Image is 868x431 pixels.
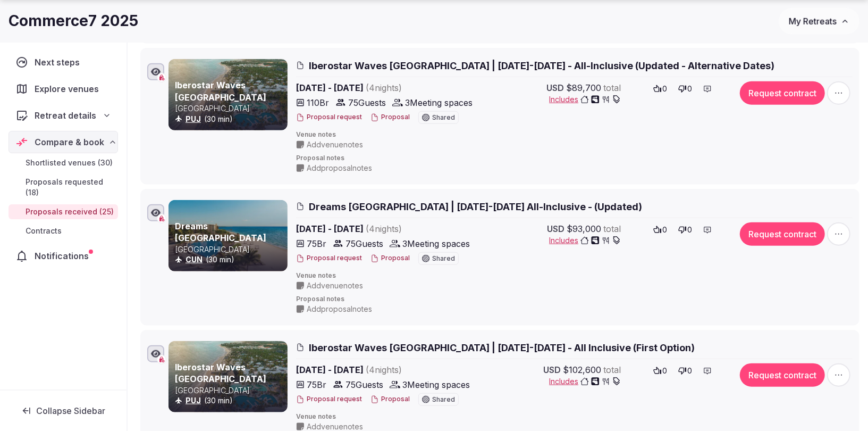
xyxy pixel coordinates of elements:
[9,204,118,219] a: Proposals received (25)
[345,237,383,250] span: 75 Guests
[307,163,372,173] span: Add proposal notes
[663,84,668,94] span: 0
[688,225,693,235] span: 0
[432,114,455,121] span: Shared
[688,84,693,94] span: 0
[186,255,203,264] a: CUN
[740,222,825,246] button: Request contract
[9,245,118,267] a: Notifications
[563,363,601,376] span: $102,600
[296,154,853,163] span: Proposal notes
[296,113,362,122] button: Proposal request
[9,399,118,422] button: Collapse Sidebar
[26,177,114,198] span: Proposals requested (18)
[26,226,62,236] span: Contracts
[789,16,837,27] span: My Retreats
[296,81,483,94] span: [DATE] - [DATE]
[603,363,621,376] span: total
[26,206,114,217] span: Proposals received (25)
[740,81,825,105] button: Request contract
[779,8,859,35] button: My Retreats
[307,378,326,391] span: 75 Br
[296,130,853,139] span: Venue notes
[432,396,455,403] span: Shared
[35,109,96,122] span: Retreat details
[603,222,621,235] span: total
[296,395,362,404] button: Proposal request
[370,113,410,122] button: Proposal
[402,237,470,250] span: 3 Meeting spaces
[650,81,671,96] button: 0
[9,155,118,170] a: Shortlisted venues (30)
[345,378,383,391] span: 75 Guests
[309,341,695,354] span: Iberostar Waves [GEOGRAPHIC_DATA] | [DATE]-[DATE] - All Inclusive (First Option)
[370,254,410,263] button: Proposal
[547,222,564,235] span: USD
[675,222,696,237] button: 0
[307,280,363,291] span: Add venue notes
[567,222,601,235] span: $93,000
[175,103,285,114] p: [GEOGRAPHIC_DATA]
[740,363,825,387] button: Request contract
[307,237,326,250] span: 75 Br
[405,96,473,109] span: 3 Meeting spaces
[186,114,201,123] a: PUJ
[9,51,118,73] a: Next steps
[175,244,285,255] p: [GEOGRAPHIC_DATA]
[35,136,104,148] span: Compare & book
[603,81,621,94] span: total
[650,363,671,378] button: 0
[307,304,372,314] span: Add proposal notes
[186,396,201,405] a: PUJ
[307,139,363,150] span: Add venue notes
[366,364,402,375] span: ( 4 night s )
[35,56,84,69] span: Next steps
[546,81,564,94] span: USD
[175,362,266,384] a: Iberostar Waves [GEOGRAPHIC_DATA]
[26,158,113,168] span: Shortlisted venues (30)
[432,255,455,262] span: Shared
[296,222,483,235] span: [DATE] - [DATE]
[549,94,621,105] button: Includes
[296,412,853,421] span: Venue notes
[296,254,362,263] button: Proposal request
[688,366,693,376] span: 0
[663,366,668,376] span: 0
[9,175,118,200] a: Proposals requested (18)
[36,405,105,416] span: Collapse Sidebar
[296,363,483,376] span: [DATE] - [DATE]
[9,11,138,31] h1: Commerce7 2025
[549,376,621,387] button: Includes
[309,200,642,213] span: Dreams [GEOGRAPHIC_DATA] | [DATE]-[DATE] All-Inclusive - (Updated)
[35,82,103,95] span: Explore venues
[9,223,118,238] a: Contracts
[366,223,402,234] span: ( 4 night s )
[402,378,470,391] span: 3 Meeting spaces
[663,225,668,235] span: 0
[175,80,266,102] a: Iberostar Waves [GEOGRAPHIC_DATA]
[9,78,118,100] a: Explore venues
[675,363,696,378] button: 0
[549,235,621,246] button: Includes
[543,363,561,376] span: USD
[366,82,402,93] span: ( 4 night s )
[175,254,285,265] div: (30 min)
[175,385,285,396] p: [GEOGRAPHIC_DATA]
[348,96,386,109] span: 75 Guests
[175,395,285,406] div: (30 min)
[370,395,410,404] button: Proposal
[35,250,93,262] span: Notifications
[175,114,285,125] div: (30 min)
[307,96,329,109] span: 110 Br
[675,81,696,96] button: 0
[650,222,671,237] button: 0
[566,81,601,94] span: $89,700
[175,221,266,243] a: Dreams [GEOGRAPHIC_DATA]
[309,59,774,72] span: Iberostar Waves [GEOGRAPHIC_DATA] | [DATE]-[DATE] - All-Inclusive (Updated - Alternative Dates)
[296,271,853,280] span: Venue notes
[296,295,853,304] span: Proposal notes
